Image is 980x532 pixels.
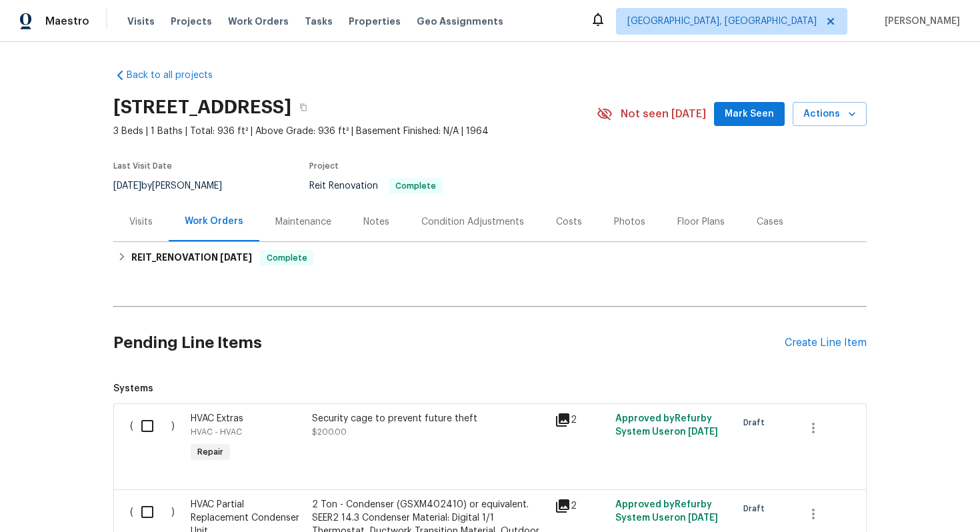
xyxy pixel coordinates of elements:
[349,15,401,28] span: Properties
[191,428,242,436] span: HVAC - HVAC
[113,181,141,191] span: [DATE]
[743,416,770,429] span: Draft
[113,312,785,374] h2: Pending Line Items
[113,242,867,274] div: REIT_RENOVATION [DATE]Complete
[113,382,867,395] span: Systems
[614,215,645,229] div: Photos
[803,106,856,123] span: Actions
[621,107,706,121] span: Not seen [DATE]
[171,15,212,28] span: Projects
[714,102,785,127] button: Mark Seen
[688,513,718,523] span: [DATE]
[191,414,243,423] span: HVAC Extras
[275,215,331,229] div: Maintenance
[131,250,252,266] h6: REIT_RENOVATION
[555,498,607,514] div: 2
[309,162,339,170] span: Project
[113,125,597,138] span: 3 Beds | 1 Baths | Total: 936 ft² | Above Grade: 936 ft² | Basement Finished: N/A | 1964
[363,215,389,229] div: Notes
[677,215,725,229] div: Floor Plans
[228,15,289,28] span: Work Orders
[113,162,172,170] span: Last Visit Date
[113,69,241,82] a: Back to all projects
[113,101,291,114] h2: [STREET_ADDRESS]
[312,412,547,425] div: Security cage to prevent future theft
[757,215,783,229] div: Cases
[725,106,774,123] span: Mark Seen
[185,215,243,228] div: Work Orders
[45,15,89,28] span: Maestro
[312,428,347,436] span: $200.00
[421,215,524,229] div: Condition Adjustments
[129,215,153,229] div: Visits
[555,412,607,428] div: 2
[688,427,718,437] span: [DATE]
[743,502,770,515] span: Draft
[390,182,441,190] span: Complete
[785,337,867,349] div: Create Line Item
[220,253,252,262] span: [DATE]
[309,181,443,191] span: Reit Renovation
[627,15,817,28] span: [GEOGRAPHIC_DATA], [GEOGRAPHIC_DATA]
[615,414,718,437] span: Approved by Refurby System User on
[127,15,155,28] span: Visits
[192,445,229,459] span: Repair
[305,17,333,26] span: Tasks
[879,15,960,28] span: [PERSON_NAME]
[556,215,582,229] div: Costs
[291,95,315,119] button: Copy Address
[261,251,313,265] span: Complete
[126,408,187,469] div: ( )
[615,500,718,523] span: Approved by Refurby System User on
[113,178,238,194] div: by [PERSON_NAME]
[793,102,867,127] button: Actions
[417,15,503,28] span: Geo Assignments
